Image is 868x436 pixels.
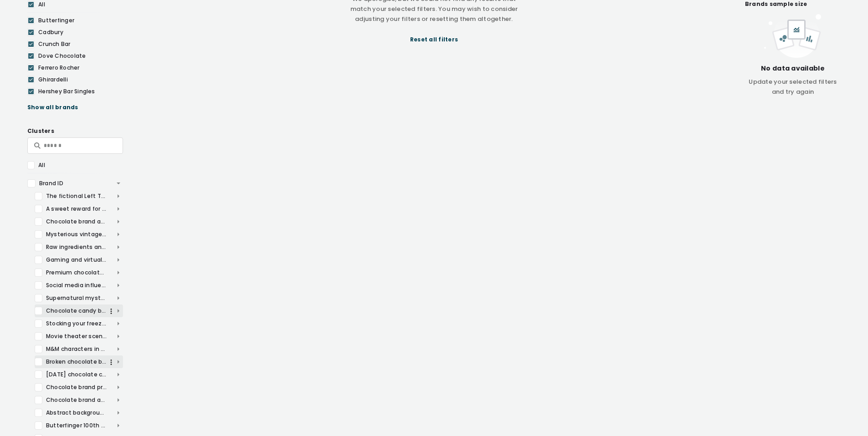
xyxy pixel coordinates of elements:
[35,228,123,241] div: Mysterious vintage wooden box with a distinctive logo
[38,76,118,84] div: Ghirardelli
[114,230,123,239] img: arrow_drop_down_open-b7514784.svg
[114,179,123,188] img: arrow_drop_down-cd8b5fdd.svg
[38,52,118,60] div: Dove Chocolate
[35,406,123,419] div: Abstract backgrounds and close-ups for chocolate product branding
[46,281,107,289] div: Social media influencers promoting chocolate in home settings
[27,103,123,112] div: Show all brands
[35,279,123,292] div: Social media influencers promoting chocolate in home settings
[35,394,123,406] div: Chocolate brand advertising and product promotion
[46,345,107,353] div: M&M characters in various promotional scenarios and settings
[27,177,123,190] div: Brand ID
[35,317,123,330] div: Stocking your freezer and shelves with favorite candy
[114,217,123,226] img: arrow_drop_down_open-b7514784.svg
[46,319,107,328] div: Stocking your freezer and shelves with favorite candy
[114,192,123,201] img: arrow_drop_down_open-b7514784.svg
[745,77,841,97] div: Update your selected filters and try again
[761,63,825,73] div: No data available
[35,253,123,266] div: Gaming and virtual meetings with chocolate brand integration
[114,319,123,328] img: arrow_drop_down_open-b7514784.svg
[35,330,123,343] div: Movie theater scenes and cinematic experiences with snacks
[114,408,123,417] img: arrow_drop_down_open-b7514784.svg
[114,243,123,252] img: arrow_drop_down_open-b7514784.svg
[410,35,458,44] div: Reset all filters
[38,0,118,9] div: All
[46,396,107,404] div: Chocolate brand advertising and product promotion
[114,370,123,379] img: arrow_drop_down_open-b7514784.svg
[35,190,123,203] div: The fictional Left Twix and Right Twix factories.
[35,241,123,253] div: Raw ingredients and celebratory food scenes in industrial settings
[114,255,123,264] img: arrow_drop_down_open-b7514784.svg
[46,192,107,200] div: The fictional Left Twix and Right Twix factories.
[46,370,107,379] div: [DATE] chocolate candy advertising and product comparisons
[114,204,123,213] img: arrow_drop_down_open-b7514784.svg
[46,269,107,277] div: Premium chocolate brand packaging and unwrapping experience
[46,383,107,391] div: Chocolate brand promotional campaigns and product messaging
[114,421,123,430] img: arrow_drop_down_open-b7514784.svg
[38,40,118,48] div: Crunch Bar
[35,203,123,215] div: A sweet reward for hard work and do-it-yourself projects
[38,87,118,96] div: Hershey Bar Singles
[114,268,123,277] img: arrow_drop_down_open-b7514784.svg
[764,12,822,58] img: empty_project-ae3004c6.svg
[46,294,107,302] div: Supernatural mystery and warm family moments at home
[114,281,123,290] img: arrow_drop_down_open-b7514784.svg
[46,256,107,264] div: Gaming and virtual meetings with chocolate brand integration
[27,127,123,136] div: Clusters
[46,409,107,417] div: Abstract backgrounds and close-ups for chocolate product branding
[35,215,123,228] div: Chocolate brand advertising at construction sites and events
[46,307,107,315] div: Chocolate candy bar packaging and promotional advertisements
[35,368,123,381] div: [DATE] chocolate candy advertising and product comparisons
[35,292,123,304] div: Supernatural mystery and warm family moments at home
[114,306,123,315] img: arrow_drop_down_open-b7514784.svg
[46,421,107,430] div: Butterfinger 100th birthday sweepstakes and brand promotion
[114,383,123,392] img: arrow_drop_down_open-b7514784.svg
[35,266,123,279] div: Premium chocolate brand packaging and unwrapping experience
[46,358,107,366] div: Broken chocolate bars and candy cross-sections in advertising
[38,28,118,36] div: Cadbury
[114,395,123,405] img: arrow_drop_down_open-b7514784.svg
[46,218,107,226] div: Chocolate brand advertising at construction sites and events
[46,230,107,238] div: Mysterious vintage wooden box with a distinctive logo
[35,355,123,368] div: Broken chocolate bars and candy cross-sections in advertising
[46,243,107,251] div: Raw ingredients and celebratory food scenes in industrial settings
[114,357,123,366] img: arrow_drop_down_open-b7514784.svg
[114,345,123,354] img: arrow_drop_down_open-b7514784.svg
[46,332,107,340] div: Movie theater scenes and cinematic experiences with snacks
[46,205,107,213] div: A sweet reward for hard work and do-it-yourself projects
[35,419,123,432] div: Butterfinger 100th birthday sweepstakes and brand promotion
[38,16,118,25] div: Butterfinger
[38,64,118,72] div: Ferrero Rocher
[35,304,123,317] div: Chocolate candy bar packaging and promotional advertisements
[35,381,123,394] div: Chocolate brand promotional campaigns and product messaging
[35,343,123,355] div: M&M characters in various promotional scenarios and settings
[114,294,123,303] img: arrow_drop_down_open-b7514784.svg
[39,179,107,188] div: Brand ID
[114,332,123,341] img: arrow_drop_down_open-b7514784.svg
[38,161,118,169] div: All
